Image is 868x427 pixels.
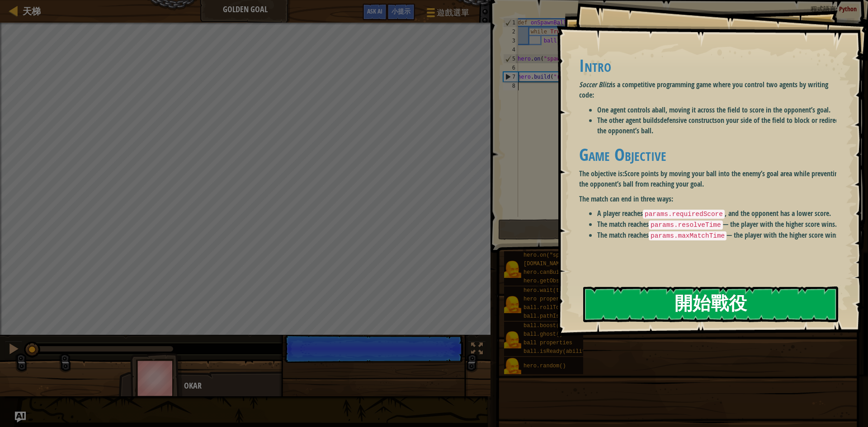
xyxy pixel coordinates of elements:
span: 天梯 [23,5,41,17]
li: The match reaches — the player with the higher score wins. [597,219,844,230]
span: hero.random() [524,363,566,369]
p: is a competitive programming game where you control two agents by writing code: [579,80,844,100]
img: portrait.png [504,358,521,375]
div: 6 [503,63,518,72]
div: 2 [503,27,518,36]
span: ball.rollTo(x, y) [524,305,579,311]
div: 7 [504,72,518,81]
span: [DOMAIN_NAME](type, x, y) [524,261,605,267]
button: 切換全螢幕 [468,341,486,359]
span: 小提示 [392,7,410,15]
h1: Game Objective [579,145,844,164]
span: hero properties [524,296,572,302]
div: 3 [503,36,518,45]
code: params.maxMatchTime [649,231,726,240]
img: portrait.png [504,261,521,278]
code: params.resolveTime [649,221,722,230]
em: Soccer Blitz [579,80,611,89]
button: Ask AI [363,4,387,20]
li: The match reaches — the player with the higher score wins. [597,230,844,241]
button: Ctrl + P: Pause [5,341,23,359]
p: The match can end in three ways: [579,194,844,204]
code: params.requiredScore [643,210,725,219]
a: 天梯 [18,5,41,17]
strong: ball [655,105,665,115]
span: Ask AI [367,7,382,15]
button: 開始戰役 [583,286,838,322]
span: hero.wait(t) [524,287,562,294]
div: Okar [184,380,363,392]
span: ball.pathIsClear(x, y) [524,313,595,319]
img: portrait.png [504,296,521,313]
strong: Score points by moving your ball into the enemy’s goal area while preventing the opponent’s ball ... [579,169,841,189]
div: 5 [504,54,518,63]
h1: Intro [579,56,844,75]
button: 遊戲選單 [420,4,475,25]
strong: defensive constructs [660,115,717,125]
span: ball.isReady(ability) [524,348,592,355]
span: hero.canBuild(x, y) [524,269,585,276]
li: A player reaches , and the opponent has a lower score. [597,208,844,219]
div: 4 [503,45,518,54]
span: hero.getObstacleAt(x, y) [524,278,602,284]
div: 8 [503,81,518,90]
p: The objective is: [579,169,844,189]
img: thang_avatar_frame.png [130,353,183,403]
button: 運行 ⇧↵ [498,219,671,240]
img: portrait.png [504,331,521,348]
span: ball.boost() [524,323,562,329]
span: ball properties [524,340,572,346]
button: Ask AI [15,412,26,422]
span: ball.ghost() [524,331,562,338]
div: 1 [504,18,518,27]
li: One agent controls a , moving it across the field to score in the opponent’s goal. [597,105,844,115]
li: The other agent builds on your side of the field to block or redirect the opponent’s ball. [597,115,844,136]
span: 遊戲選單 [437,7,469,19]
span: hero.on("spawn-ball", f) [524,252,602,258]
